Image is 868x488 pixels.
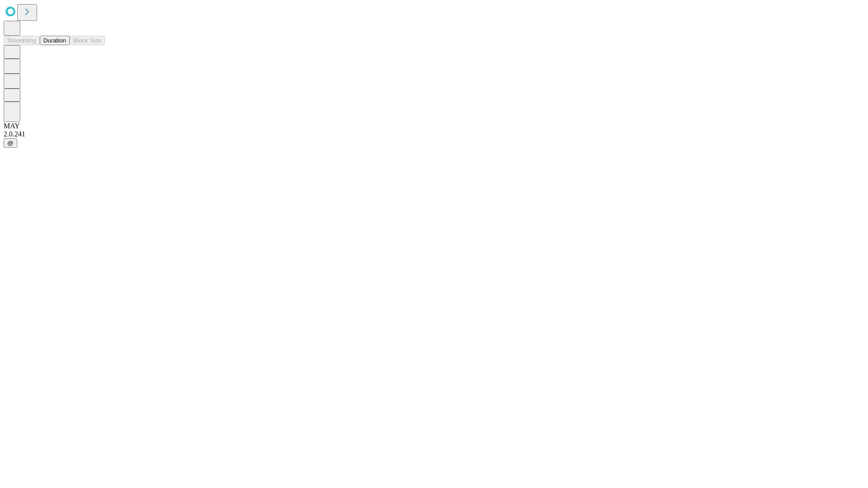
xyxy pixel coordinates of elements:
button: Smoothing [4,36,40,45]
div: 2.0.241 [4,130,864,138]
button: @ [4,138,17,148]
span: @ [7,140,14,146]
button: Block Size [70,36,105,45]
div: MAY [4,122,864,130]
button: Duration [40,36,70,45]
